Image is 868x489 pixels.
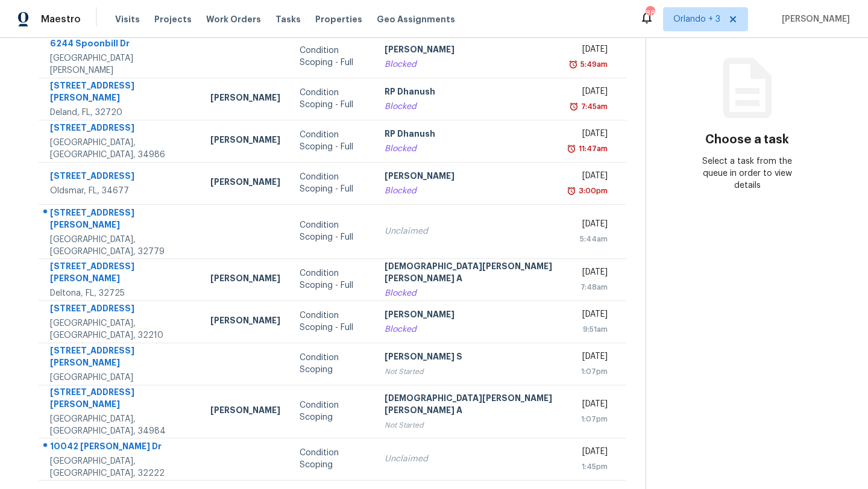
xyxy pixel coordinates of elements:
[50,344,191,372] div: [STREET_ADDRESS][PERSON_NAME]
[50,413,191,437] div: [GEOGRAPHIC_DATA], [GEOGRAPHIC_DATA], 34984
[571,461,608,473] div: 1:45pm
[275,15,301,23] span: Tasks
[300,399,365,423] div: Condition Scoping
[210,404,280,419] div: [PERSON_NAME]
[41,13,81,25] span: Maestro
[385,323,553,335] div: Blocked
[385,143,553,155] div: Blocked
[206,13,261,25] span: Work Orders
[50,455,191,479] div: [GEOGRAPHIC_DATA], [GEOGRAPHIC_DATA], 32222
[50,122,191,137] div: [STREET_ADDRESS]
[571,398,608,413] div: [DATE]
[576,143,608,155] div: 11:47am
[300,45,365,69] div: Condition Scoping - Full
[300,310,365,334] div: Condition Scoping - Full
[50,317,191,341] div: [GEOGRAPHIC_DATA], [GEOGRAPHIC_DATA], 32210
[385,308,553,323] div: [PERSON_NAME]
[50,440,191,455] div: 10042 [PERSON_NAME] Dr
[576,185,608,197] div: 3:00pm
[385,260,553,287] div: [DEMOGRAPHIC_DATA][PERSON_NAME] [PERSON_NAME] A
[571,43,608,58] div: [DATE]
[210,314,280,329] div: [PERSON_NAME]
[385,225,553,237] div: Unclaimed
[571,281,608,293] div: 7:48am
[385,185,553,197] div: Blocked
[777,13,850,25] span: [PERSON_NAME]
[385,101,553,113] div: Blocked
[210,134,280,149] div: [PERSON_NAME]
[300,129,365,153] div: Condition Scoping - Full
[50,170,191,185] div: [STREET_ADDRESS]
[385,43,553,58] div: [PERSON_NAME]
[50,79,191,107] div: [STREET_ADDRESS][PERSON_NAME]
[385,419,553,431] div: Not Started
[385,170,553,185] div: [PERSON_NAME]
[673,13,720,25] span: Orlando + 3
[210,176,280,191] div: [PERSON_NAME]
[50,107,191,119] div: Deland, FL, 32720
[50,372,191,384] div: [GEOGRAPHIC_DATA]
[300,352,365,376] div: Condition Scoping
[300,87,365,111] div: Condition Scoping - Full
[385,453,553,465] div: Unclaimed
[569,101,579,113] img: Overdue Alarm Icon
[705,134,789,146] h3: Choose a task
[571,218,608,233] div: [DATE]
[578,58,608,70] div: 5:49am
[385,392,553,419] div: [DEMOGRAPHIC_DATA][PERSON_NAME] [PERSON_NAME] A
[300,219,365,243] div: Condition Scoping - Full
[50,207,191,234] div: [STREET_ADDRESS][PERSON_NAME]
[210,92,280,107] div: [PERSON_NAME]
[385,350,553,366] div: [PERSON_NAME] S
[646,7,654,19] div: 88
[50,137,191,161] div: [GEOGRAPHIC_DATA], [GEOGRAPHIC_DATA], 34986
[50,302,191,317] div: [STREET_ADDRESS]
[568,58,578,70] img: Overdue Alarm Icon
[377,13,455,25] span: Geo Assignments
[50,287,191,299] div: Deltona, FL, 32725
[154,13,192,25] span: Projects
[571,366,608,378] div: 1:07pm
[50,52,191,76] div: [GEOGRAPHIC_DATA][PERSON_NAME]
[385,86,553,101] div: RP Dhanush
[385,287,553,299] div: Blocked
[210,272,280,287] div: [PERSON_NAME]
[385,128,553,143] div: RP Dhanush
[567,185,576,197] img: Overdue Alarm Icon
[50,386,191,413] div: [STREET_ADDRESS][PERSON_NAME]
[571,128,608,143] div: [DATE]
[385,58,553,70] div: Blocked
[571,86,608,101] div: [DATE]
[567,143,576,155] img: Overdue Alarm Icon
[315,13,362,25] span: Properties
[50,37,191,52] div: 6244 Spoonbill Dr
[571,233,608,245] div: 5:44am
[571,266,608,281] div: [DATE]
[571,323,608,335] div: 9:51am
[300,171,365,195] div: Condition Scoping - Full
[50,260,191,287] div: [STREET_ADDRESS][PERSON_NAME]
[571,170,608,185] div: [DATE]
[50,234,191,258] div: [GEOGRAPHIC_DATA], [GEOGRAPHIC_DATA], 32779
[697,155,798,192] div: Select a task from the queue in order to view details
[571,350,608,366] div: [DATE]
[115,13,140,25] span: Visits
[50,185,191,197] div: Oldsmar, FL, 34677
[571,308,608,323] div: [DATE]
[300,267,365,291] div: Condition Scoping - Full
[300,447,365,471] div: Condition Scoping
[571,446,608,461] div: [DATE]
[385,366,553,378] div: Not Started
[571,413,608,425] div: 1:07pm
[579,101,608,113] div: 7:45am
